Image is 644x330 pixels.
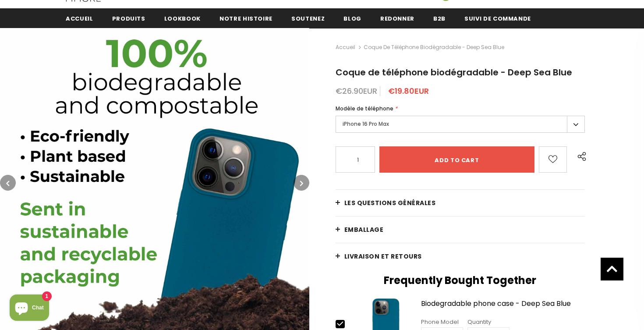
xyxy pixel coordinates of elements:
[336,66,572,78] span: Coque de téléphone biodégradable - Deep Sea Blue
[388,85,429,96] span: €19.80EUR
[7,295,52,323] inbox-online-store-chat: Shopify online store chat
[467,318,510,326] div: Quantity
[336,105,393,112] span: Modèle de téléphone
[380,14,414,23] span: Redonner
[464,8,531,28] a: Suivi de commande
[66,14,93,23] span: Accueil
[66,8,93,28] a: Accueil
[344,225,384,234] span: EMBALLAGE
[421,300,585,315] a: Biodegradable phone case - Deep Sea Blue
[291,14,325,23] span: soutenez
[336,42,355,53] a: Accueil
[336,190,585,216] a: Les questions générales
[164,14,201,23] span: Lookbook
[112,14,145,23] span: Produits
[364,42,504,53] span: Coque de téléphone biodégradable - Deep Sea Blue
[464,14,531,23] span: Suivi de commande
[433,14,446,23] span: B2B
[343,8,361,28] a: Blog
[343,14,361,23] span: Blog
[219,14,272,23] span: Notre histoire
[219,8,272,28] a: Notre histoire
[291,8,325,28] a: soutenez
[421,318,463,326] div: Phone Model
[344,252,422,261] span: Livraison et retours
[433,8,446,28] a: B2B
[344,199,436,207] span: Les questions générales
[336,116,585,133] label: iPhone 16 Pro Max
[336,216,585,243] a: EMBALLAGE
[164,8,201,28] a: Lookbook
[380,8,414,28] a: Redonner
[336,243,585,270] a: Livraison et retours
[336,274,585,287] h2: Frequently Bought Together
[112,8,145,28] a: Produits
[379,146,535,173] input: Add to cart
[336,85,377,96] span: €26.90EUR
